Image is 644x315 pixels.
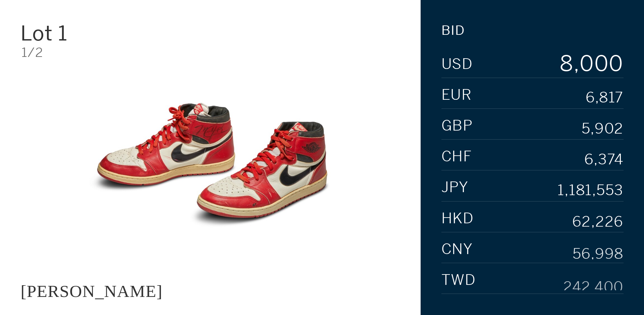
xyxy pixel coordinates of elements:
div: 1,181,553 [557,183,624,198]
span: TWD [441,273,476,288]
div: 242,400 [563,276,624,291]
div: 6,374 [584,152,624,167]
div: 6,817 [586,91,624,105]
span: JPY [441,180,469,195]
div: [PERSON_NAME] [20,282,162,301]
span: GBP [441,119,473,133]
span: CHF [441,149,472,164]
div: Bid [441,24,465,37]
div: 1/2 [21,46,400,59]
span: HKD [441,211,474,226]
img: JACQUES MAJORELLE [67,69,354,260]
div: Lot 1 [20,23,147,44]
span: USD [441,57,473,72]
div: 0 [609,53,624,74]
div: 0 [594,53,609,74]
div: 5,902 [582,122,624,136]
div: 56,998 [573,245,624,260]
div: 9 [559,74,574,96]
div: 0 [580,53,594,74]
div: 62,226 [572,214,624,229]
span: EUR [441,88,472,102]
div: 8 [559,53,574,74]
span: CNY [441,242,473,257]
